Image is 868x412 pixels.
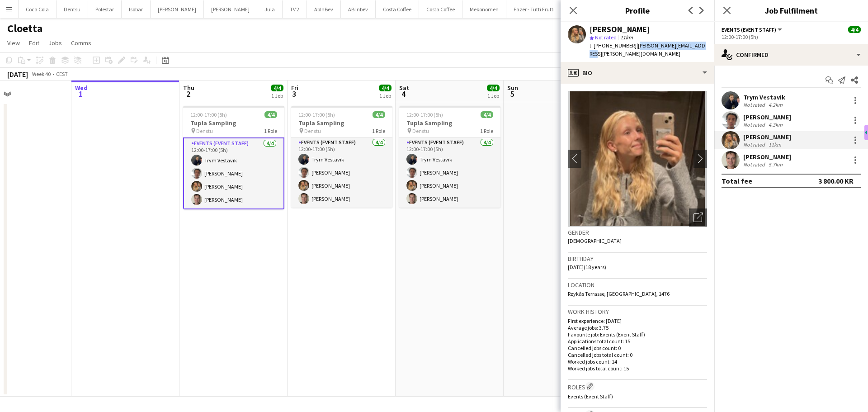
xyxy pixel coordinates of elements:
div: 3 800.00 KR [818,176,854,185]
h3: Location [568,281,707,289]
h3: Tupla Sampling [183,119,284,127]
span: Sat [399,84,409,92]
button: [PERSON_NAME] [204,0,257,18]
h3: Birthday [568,255,707,263]
span: 12:00-17:00 (5h) [406,111,443,118]
div: 5.7km [767,161,784,168]
div: [PERSON_NAME] [743,153,791,161]
span: Denstu [196,128,213,134]
span: 1 Role [480,128,493,134]
div: Not rated [743,161,767,168]
div: Not rated [743,101,767,108]
a: View [4,37,24,49]
h3: Roles [568,382,707,391]
div: Not rated [743,141,767,148]
div: Open photos pop-in [689,208,707,227]
app-card-role: Events (Event Staff)4/412:00-17:00 (5h)Trym Vestavik[PERSON_NAME][PERSON_NAME][PERSON_NAME] [291,137,392,208]
div: [PERSON_NAME] [743,113,791,121]
div: [DATE] [7,70,28,79]
h3: Profile [561,5,714,16]
button: AbInBev [307,0,341,18]
h3: Job Fulfilment [714,5,868,16]
h3: Tupla Sampling [291,119,392,127]
app-card-role: Events (Event Staff)4/412:00-17:00 (5h)Trym Vestavik[PERSON_NAME][PERSON_NAME][PERSON_NAME] [399,137,500,208]
span: Denstu [304,128,321,134]
span: 4/4 [481,111,493,118]
span: [DATE] (18 years) [568,264,606,270]
button: Dentsu [57,0,88,18]
div: 1 Job [379,92,391,99]
button: Events (Event Staff) [722,26,783,33]
div: Bio [561,62,714,84]
div: Total fee [722,176,752,185]
div: Confirmed [714,44,868,66]
div: 1 Job [487,92,499,99]
span: 4/4 [848,26,861,33]
img: Crew avatar or photo [568,91,707,227]
button: Mekonomen [462,0,506,18]
span: 11km [618,34,635,41]
div: Not rated [743,121,767,128]
span: 4/4 [264,111,277,118]
h3: Gender [568,228,707,237]
div: 4.2km [767,101,784,108]
span: Events (Event Staff) [568,393,613,400]
div: Trym Vestavik [743,93,785,101]
span: Wed [75,84,88,92]
span: Events (Event Staff) [722,26,776,33]
h3: Tupla Sampling [399,119,500,127]
p: Worked jobs total count: 15 [568,365,707,372]
span: 12:00-17:00 (5h) [298,111,335,118]
span: Thu [183,84,194,92]
span: 4/4 [373,111,385,118]
span: 12:00-17:00 (5h) [190,111,227,118]
app-job-card: 12:00-17:00 (5h)4/4Tupla Sampling Denstu1 RoleEvents (Event Staff)4/412:00-17:00 (5h)Trym Vestavi... [399,106,500,208]
span: Not rated [595,34,617,41]
p: Applications total count: 15 [568,338,707,345]
div: 11km [767,141,783,148]
div: [PERSON_NAME] [743,133,791,141]
div: [PERSON_NAME] [590,25,650,33]
span: Week 40 [30,71,52,77]
button: Fazer - Tutti Frutti [506,0,562,18]
span: 4/4 [487,85,500,91]
span: 1 Role [372,128,385,134]
span: 4 [398,89,409,99]
span: View [7,39,20,47]
p: Cancelled jobs total count: 0 [568,351,707,358]
p: Cancelled jobs count: 0 [568,345,707,351]
span: [DEMOGRAPHIC_DATA] [568,237,622,244]
p: Favourite job: Events (Event Staff) [568,331,707,338]
span: 5 [506,89,518,99]
a: Jobs [45,37,66,49]
div: 1 Job [271,92,283,99]
span: 3 [290,89,298,99]
span: 1 Role [264,128,277,134]
app-card-role: Events (Event Staff)4/412:00-17:00 (5h)Trym Vestavik[PERSON_NAME][PERSON_NAME][PERSON_NAME] [183,137,284,209]
button: Costa Coffee [419,0,462,18]
span: 4/4 [271,85,283,91]
span: | [PERSON_NAME][EMAIL_ADDRESS][PERSON_NAME][DOMAIN_NAME] [590,42,705,57]
span: 2 [182,89,194,99]
p: Worked jobs count: 14 [568,358,707,365]
div: 4.3km [767,121,784,128]
button: Jula [257,0,283,18]
span: Denstu [412,128,429,134]
a: Comms [67,37,95,49]
button: Coca Cola [19,0,57,18]
button: TV 2 [283,0,307,18]
span: Comms [71,39,91,47]
span: t. [PHONE_NUMBER] [590,42,637,49]
span: Sun [507,84,518,92]
span: Edit [29,39,39,47]
div: CEST [56,71,68,77]
a: Edit [25,37,43,49]
span: Jobs [48,39,62,47]
app-job-card: 12:00-17:00 (5h)4/4Tupla Sampling Denstu1 RoleEvents (Event Staff)4/412:00-17:00 (5h)Trym Vestavi... [291,106,392,208]
app-job-card: 12:00-17:00 (5h)4/4Tupla Sampling Denstu1 RoleEvents (Event Staff)4/412:00-17:00 (5h)Trym Vestavi... [183,106,284,209]
button: [PERSON_NAME] [151,0,204,18]
span: 1 [74,89,88,99]
p: Average jobs: 3.75 [568,324,707,331]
